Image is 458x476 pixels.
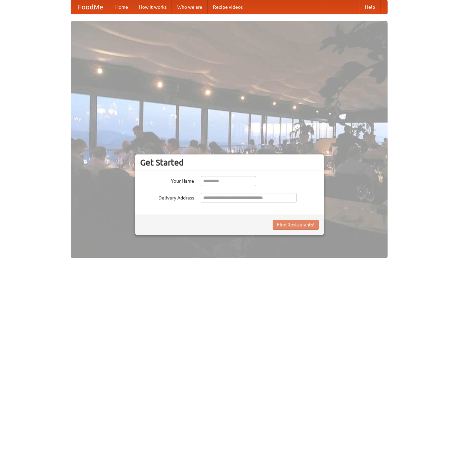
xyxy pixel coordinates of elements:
[140,157,319,168] h3: Get Started
[110,0,133,14] a: Home
[273,220,319,230] button: Find Restaurants!
[71,0,110,14] a: FoodMe
[172,0,208,14] a: Who we are
[140,193,194,201] label: Delivery Address
[133,0,172,14] a: How it works
[360,0,380,14] a: Help
[140,176,194,184] label: Your Name
[208,0,248,14] a: Recipe videos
